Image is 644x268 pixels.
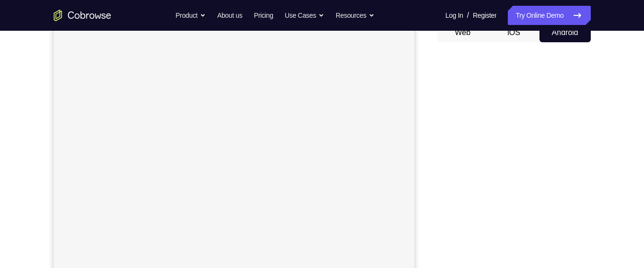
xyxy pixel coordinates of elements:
button: iOS [488,23,539,42]
button: Product [176,6,206,25]
a: Register [473,6,496,25]
button: Web [437,23,489,42]
a: Go to the home page [54,10,111,21]
span: / [467,10,469,21]
button: Android [539,23,591,42]
a: Try Online Demo [508,6,590,25]
a: About us [217,6,242,25]
a: Pricing [254,6,273,25]
button: Use Cases [285,6,324,25]
a: Log In [445,6,463,25]
button: Resources [336,6,375,25]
